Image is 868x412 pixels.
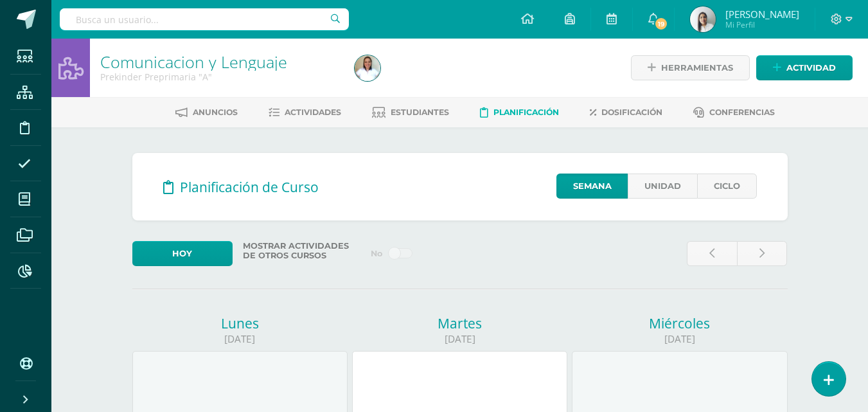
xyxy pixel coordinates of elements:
[756,55,853,80] a: Actividad
[285,107,341,117] span: Actividades
[556,174,628,199] a: Semana
[693,102,775,123] a: Conferencias
[493,107,559,117] span: Planificación
[653,17,668,31] span: 19
[661,56,733,80] span: Herramientas
[132,241,233,266] a: Hoy
[132,314,348,332] div: Lunes
[372,102,449,123] a: Estudiantes
[786,56,836,80] span: Actividad
[100,51,287,73] a: Comunicacion y Lenguaje
[180,178,319,196] span: Planificación de Curso
[697,174,757,199] a: Ciclo
[572,332,788,346] div: [DATE]
[60,8,349,30] input: Busca un usuario...
[132,332,348,346] div: [DATE]
[352,314,568,332] div: Martes
[238,241,362,260] label: Mostrar actividades de otros cursos
[628,174,697,199] a: Unidad
[601,107,662,117] span: Dosificación
[100,53,339,71] h1: Comunicacion y Lenguaje
[355,55,380,81] img: 11f4b403a4754f688bbc50e0246a7e26.png
[572,314,788,332] div: Miércoles
[709,107,775,117] span: Conferencias
[725,8,799,21] span: [PERSON_NAME]
[352,332,568,346] div: [DATE]
[690,6,716,32] img: 41313f044ecd9476e881d3b5cd835107.png
[590,102,662,123] a: Dosificación
[391,107,449,117] span: Estudiantes
[725,19,799,30] span: Mi Perfil
[631,55,750,80] a: Herramientas
[269,102,341,123] a: Actividades
[480,102,559,123] a: Planificación
[100,71,339,83] div: Prekinder Preprimaria 'A'
[193,107,238,117] span: Anuncios
[175,102,238,123] a: Anuncios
